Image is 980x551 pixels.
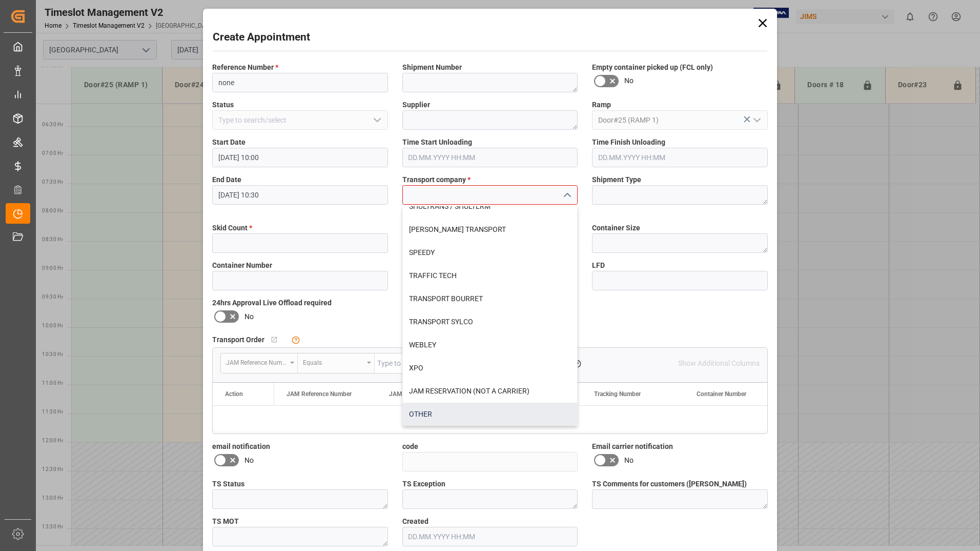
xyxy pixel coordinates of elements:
span: No [624,455,634,466]
span: JAM Shipment Number [389,390,453,398]
span: TS Status [212,479,244,489]
span: Transport Order [212,334,264,345]
div: TRAFFIC TECH [403,264,578,287]
div: XPO [403,357,578,380]
div: WEBLEY [403,333,578,357]
span: LFD [592,260,605,271]
div: TRANSPORT BOURRET [403,287,578,310]
span: 24hrs Approval Live Offload required [212,298,332,308]
span: Skid Count [212,223,252,233]
span: End Date [212,174,241,185]
button: open menu [298,353,375,373]
div: Equals [303,356,363,367]
span: Status [212,100,234,110]
div: [PERSON_NAME] TRANSPORT [403,218,578,241]
div: SHULTRANS / SHULTERM [403,195,578,218]
input: DD.MM.YYYY HH:MM [402,148,578,167]
span: Time Finish Unloading [592,137,665,148]
input: DD.MM.YYYY HH:MM [212,185,388,205]
span: Container Number [212,260,272,271]
input: DD.MM.YYYY HH:MM [212,148,388,167]
input: Type to search/select [592,110,768,130]
input: Type to search [375,353,563,373]
span: Shipment Number [402,62,462,73]
span: TS Exception [402,479,445,489]
span: Container Number [697,390,746,398]
span: Supplier [402,100,430,110]
span: Shipment Type [592,174,641,185]
button: close menu [559,187,574,203]
span: No [244,455,254,466]
input: DD.MM.YYYY HH:MM [402,527,578,546]
span: Time Start Unloading [402,137,472,148]
button: open menu [748,112,764,128]
span: Reference Number [212,62,278,73]
span: Container Size [592,223,640,233]
div: OTHER [403,403,578,426]
div: JAM RESERVATION (NOT A CARRIER) [403,380,578,403]
span: Transport company [402,174,471,185]
span: TS MOT [212,516,239,527]
span: email notification [212,441,270,452]
input: Type to search/select [212,110,388,130]
span: TS Comments for customers ([PERSON_NAME]) [592,479,747,489]
span: No [624,75,634,86]
div: SPEEDY [403,241,578,264]
div: Action [225,390,243,398]
input: DD.MM.YYYY HH:MM [592,148,768,167]
div: TRANSPORT SYLCO [403,310,578,333]
span: No [244,311,254,322]
span: Tracking Number [594,390,641,398]
span: Email carrier notification [592,441,673,452]
span: Created [402,516,428,527]
button: open menu [221,353,298,373]
h2: Create Appointment [213,29,310,46]
span: JAM Reference Number [287,390,352,398]
span: code [402,441,418,452]
button: open menu [369,112,384,128]
span: Ramp [592,100,611,110]
span: Empty container picked up (FCL only) [592,62,713,73]
span: Start Date [212,137,246,148]
div: JAM Reference Number [226,356,287,367]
